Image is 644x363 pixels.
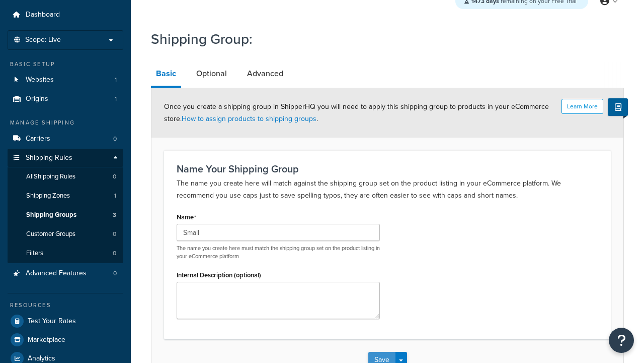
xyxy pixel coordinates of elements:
[8,130,123,148] a: Carriers0
[8,312,123,330] a: Test Your Rates
[561,99,603,114] button: Learn More
[8,187,123,205] a: Shipping Zones1
[177,245,380,260] p: The name you create here must match the shipping group set on the product listing in your eCommer...
[25,36,61,44] span: Scope: Live
[8,206,123,224] a: Shipping Groups3
[8,71,123,89] a: Websites1
[114,192,116,200] span: 1
[164,101,549,124] span: Once you create a shipping group in ShipperHQ you will need to apply this shipping group to produ...
[8,71,123,89] li: Websites
[113,269,117,278] span: 0
[26,135,50,143] span: Carriers
[26,192,70,200] span: Shipping Zones
[8,225,123,244] a: Customer Groups0
[8,90,123,108] a: Origins1
[113,172,116,181] span: 0
[26,249,43,258] span: Filters
[191,62,232,86] a: Optional
[26,76,54,84] span: Websites
[8,244,123,263] a: Filters0
[8,90,123,108] li: Origins
[8,301,123,310] div: Resources
[26,172,75,181] span: All Shipping Rules
[26,95,48,103] span: Origins
[8,264,123,283] li: Advanced Features
[8,149,123,264] li: Shipping Rules
[177,213,196,221] label: Name
[115,95,117,103] span: 1
[609,328,634,353] button: Open Resource Center
[26,230,75,238] span: Customer Groups
[177,177,598,202] p: The name you create here will match against the shipping group set on the product listing in your...
[8,167,123,186] a: AllShipping Rules0
[8,244,123,263] li: Filters
[8,225,123,244] li: Customer Groups
[115,76,117,84] span: 1
[113,135,117,143] span: 0
[8,60,123,69] div: Basic Setup
[113,230,116,238] span: 0
[26,211,76,219] span: Shipping Groups
[8,187,123,205] li: Shipping Zones
[8,331,123,349] a: Marketplace
[8,264,123,283] a: Advanced Features0
[177,271,261,279] label: Internal Description (optional)
[28,317,76,326] span: Test Your Rates
[151,62,181,88] a: Basic
[26,11,60,19] span: Dashboard
[28,354,55,363] span: Analytics
[8,206,123,224] li: Shipping Groups
[608,98,628,116] button: Show Help Docs
[8,6,123,24] a: Dashboard
[26,154,72,162] span: Shipping Rules
[8,130,123,148] li: Carriers
[177,163,598,174] h3: Name Your Shipping Group
[242,62,288,86] a: Advanced
[113,249,116,258] span: 0
[182,113,316,124] a: How to assign products to shipping groups
[113,211,116,219] span: 3
[28,336,65,344] span: Marketplace
[151,29,611,49] h1: Shipping Group:
[26,269,87,278] span: Advanced Features
[8,149,123,167] a: Shipping Rules
[8,118,123,127] div: Manage Shipping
